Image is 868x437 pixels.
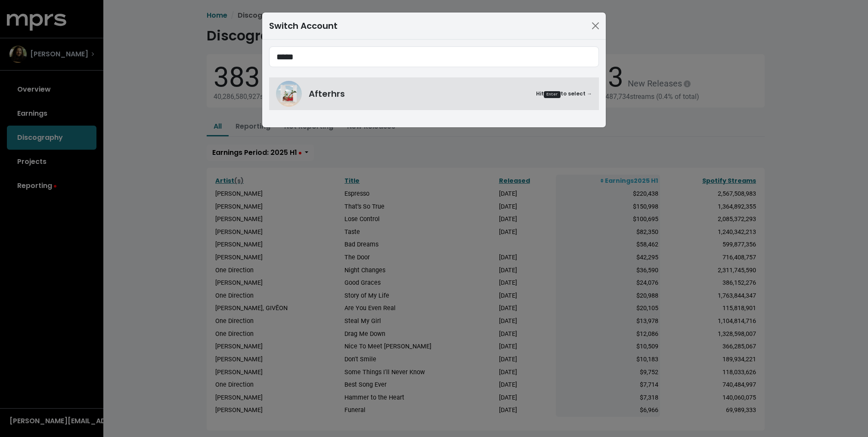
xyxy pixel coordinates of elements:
[269,46,599,67] input: Search accounts
[269,19,338,32] div: Switch Account
[536,90,592,98] small: Hit to select →
[589,19,602,33] button: Close
[309,88,345,100] span: Afterhrs
[276,81,302,107] img: Afterhrs
[544,91,561,98] kbd: Enter
[269,77,599,110] a: AfterhrsAfterhrsHitEnterto select →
